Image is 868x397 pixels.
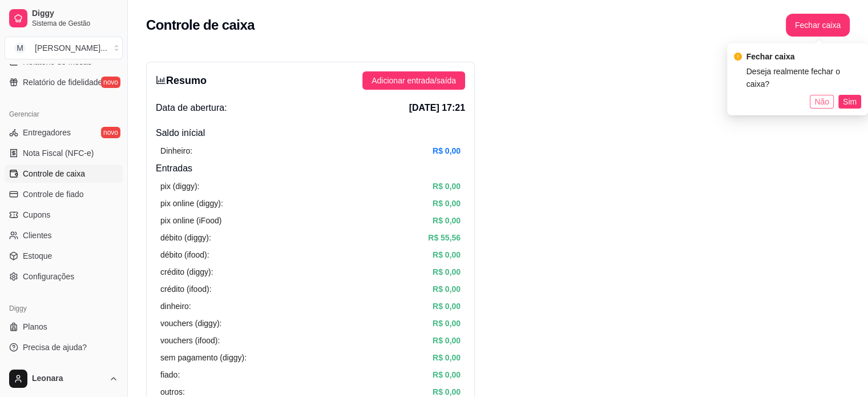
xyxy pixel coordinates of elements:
[5,338,123,356] a: Precisa de ajuda?
[160,248,209,261] article: débito (ifood):
[5,165,123,183] a: Controle de caixa
[372,74,456,87] span: Adicionar entrada/saída
[35,42,107,54] div: [PERSON_NAME] ...
[5,318,123,336] a: Planos
[5,247,123,265] a: Estoque
[23,250,52,262] span: Estoque
[23,271,74,282] span: Configurações
[428,231,461,244] article: R$ 55,56
[14,42,26,54] span: M
[5,365,123,392] button: Leonara
[5,5,123,32] a: DiggySistema de Gestão
[160,351,247,364] article: sem pagamento (diggy):
[23,77,102,88] span: Relatório de fidelidade
[23,147,94,159] span: Nota Fiscal (NFC-e)
[433,300,461,312] article: R$ 0,00
[409,101,465,115] span: [DATE] 17:21
[23,189,84,200] span: Controle de fiado
[146,16,255,34] h2: Controle de caixa
[156,75,166,85] span: bar-chart
[5,123,123,142] a: Entregadoresnovo
[433,248,461,261] article: R$ 0,00
[5,144,123,162] a: Nota Fiscal (NFC-e)
[23,127,71,138] span: Entregadores
[838,95,861,109] button: Sim
[160,266,213,278] article: crédito (diggy):
[786,14,850,37] button: Fechar caixa
[433,266,461,278] article: R$ 0,00
[160,197,223,210] article: pix online (diggy):
[32,9,118,19] span: Diggy
[23,168,85,179] span: Controle de caixa
[433,317,461,330] article: R$ 0,00
[734,53,742,61] span: exclamation-circle
[160,334,220,347] article: vouchers (ifood):
[433,334,461,347] article: R$ 0,00
[433,214,461,227] article: R$ 0,00
[23,209,50,220] span: Cupons
[160,180,199,193] article: pix (diggy):
[433,145,461,157] article: R$ 0,00
[23,321,47,332] span: Planos
[160,214,221,227] article: pix online (iFood)
[814,95,829,108] span: Não
[746,65,861,90] div: Deseja realmente fechar o caixa?
[160,283,211,295] article: crédito (ifood):
[156,73,207,89] h3: Resumo
[5,37,123,59] button: Select a team
[5,299,123,318] div: Diggy
[160,300,191,312] article: dinheiro:
[5,226,123,244] a: Clientes
[433,351,461,364] article: R$ 0,00
[433,283,461,295] article: R$ 0,00
[746,50,861,63] div: Fechar caixa
[160,368,180,381] article: fiado:
[433,368,461,381] article: R$ 0,00
[160,145,192,157] article: Dinheiro:
[156,162,465,175] h4: Entradas
[362,71,465,90] button: Adicionar entrada/saída
[32,374,104,384] span: Leonara
[5,73,123,91] a: Relatório de fidelidadenovo
[160,317,221,330] article: vouchers (diggy):
[156,101,227,115] span: Data de abertura:
[160,231,211,244] article: débito (diggy):
[433,197,461,210] article: R$ 0,00
[5,185,123,203] a: Controle de fiado
[156,126,465,140] h4: Saldo inícial
[5,105,123,123] div: Gerenciar
[843,95,857,108] span: Sim
[5,206,123,224] a: Cupons
[5,267,123,286] a: Configurações
[23,230,52,241] span: Clientes
[23,342,87,353] span: Precisa de ajuda?
[810,95,834,109] button: Não
[32,19,118,28] span: Sistema de Gestão
[433,180,461,193] article: R$ 0,00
